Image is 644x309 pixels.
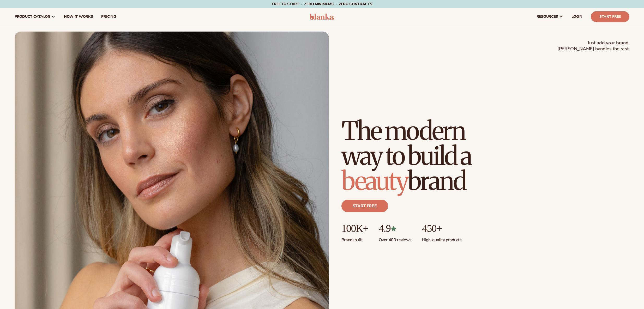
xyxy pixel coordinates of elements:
[15,15,50,19] span: product catalog
[379,234,412,243] p: Over 400 reviews
[567,8,587,25] a: LOGIN
[341,118,508,193] h1: The modern way to build a brand
[341,200,388,212] a: Start free
[591,11,629,22] a: Start Free
[341,223,368,234] p: 100K+
[379,223,412,234] p: 4.9
[97,8,120,25] a: pricing
[341,165,408,197] span: beauty
[10,8,60,25] a: product catalog
[422,234,461,243] p: High-quality products
[532,8,567,25] a: resources
[101,15,116,19] span: pricing
[64,15,93,19] span: How It Works
[422,223,461,234] p: 450+
[557,40,629,52] span: Just add your brand. [PERSON_NAME] handles the rest.
[272,2,372,7] span: Free to start · ZERO minimums · ZERO contracts
[310,14,334,20] img: logo
[571,15,582,19] span: LOGIN
[341,234,368,243] p: Brands built
[537,15,558,19] span: resources
[60,8,97,25] a: How It Works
